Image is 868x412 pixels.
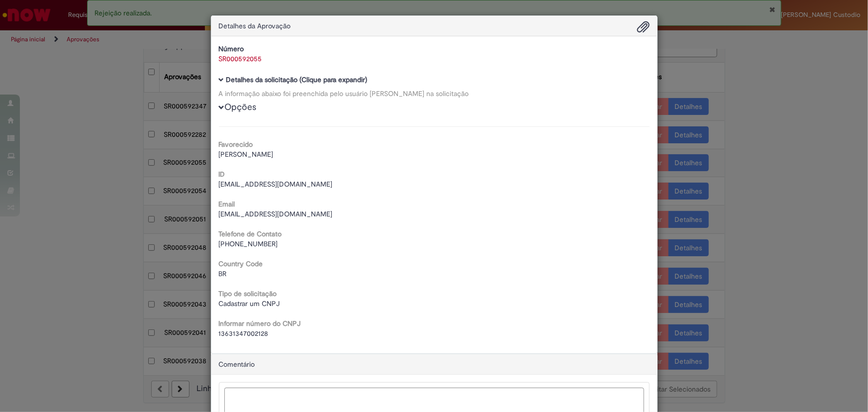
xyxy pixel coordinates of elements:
[219,329,269,338] span: 13631347002128
[219,229,282,238] b: Telefone de Contato
[219,54,262,63] a: SR000592055
[219,259,263,268] b: Country Code
[219,319,301,328] b: Informar número do CNPJ
[219,200,235,208] b: Email
[226,75,368,84] b: Detalhes da solicitação (Clique para expandir)
[219,21,291,30] span: Detalhes da Aprovação
[219,269,227,278] span: BR
[219,289,277,298] b: Tipo de solicitação
[219,209,333,218] span: [EMAIL_ADDRESS][DOMAIN_NAME]
[219,170,225,179] b: ID
[219,150,274,159] span: [PERSON_NAME]
[219,44,244,53] b: Número
[219,299,280,308] span: Cadastrar um CNPJ
[219,140,253,149] b: Favorecido
[219,239,278,248] span: [PHONE_NUMBER]
[219,360,255,369] span: Comentário
[219,180,333,189] span: [EMAIL_ADDRESS][DOMAIN_NAME]
[219,76,650,84] h5: Detalhes da solicitação (Clique para expandir)
[219,89,650,99] div: A informação abaixo foi preenchida pelo usuário [PERSON_NAME] na solicitação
